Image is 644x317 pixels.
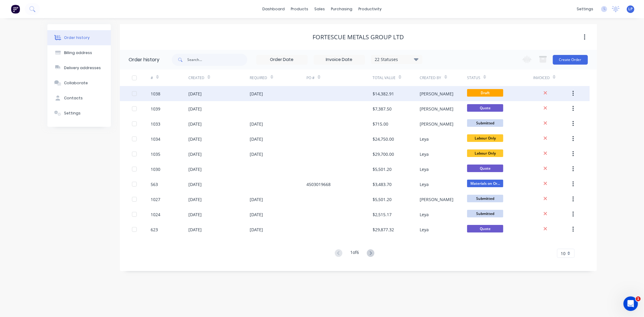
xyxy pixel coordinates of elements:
[47,75,111,91] button: Collaborate
[151,91,160,97] div: 1038
[623,296,638,311] iframe: Intercom live chat
[188,91,202,97] div: [DATE]
[373,181,392,187] div: $3,483.70
[188,75,204,81] div: Created
[350,249,359,258] div: 1 of 6
[64,65,101,71] div: Delivery addresses
[355,5,385,14] div: productivity
[636,296,641,301] span: 1
[533,75,550,81] div: Invoiced
[64,95,83,101] div: Contacts
[373,196,392,203] div: $5,501.20
[467,149,503,157] span: Labour Only
[373,136,394,142] div: $24,750.00
[188,106,202,112] div: [DATE]
[467,195,503,202] span: Submitted
[373,69,420,86] div: Total Value
[467,225,503,232] span: Quote
[467,210,503,217] span: Submitted
[250,121,263,127] div: [DATE]
[420,166,429,172] div: Leya
[629,6,633,12] span: LP
[188,166,202,172] div: [DATE]
[250,91,263,97] div: [DATE]
[373,211,392,218] div: $2,515.17
[188,151,202,157] div: [DATE]
[561,250,566,257] span: 10
[47,91,111,106] button: Contacts
[420,181,429,187] div: Leya
[188,69,250,86] div: Created
[188,226,202,233] div: [DATE]
[420,121,454,127] div: [PERSON_NAME]
[187,54,247,66] input: Search...
[467,69,533,86] div: Status
[11,5,20,14] img: Factory
[467,134,503,142] span: Labour Only
[64,80,88,86] div: Collaborate
[533,69,571,86] div: Invoiced
[151,121,160,127] div: 1033
[288,5,311,14] div: products
[420,151,429,157] div: Leya
[47,106,111,121] button: Settings
[314,55,365,64] input: Invoice Date
[151,211,160,218] div: 1024
[129,56,160,63] div: Order history
[420,196,454,203] div: [PERSON_NAME]
[47,45,111,60] button: Billing address
[306,75,315,81] div: PO #
[259,5,288,14] a: dashboard
[373,121,388,127] div: $715.00
[151,196,160,203] div: 1027
[151,181,158,187] div: 563
[151,75,153,81] div: #
[151,166,160,172] div: 1030
[373,75,396,81] div: Total Value
[47,60,111,75] button: Delivery addresses
[250,151,263,157] div: [DATE]
[467,89,503,97] span: Draft
[420,136,429,142] div: Leya
[188,211,202,218] div: [DATE]
[373,166,392,172] div: $5,501.20
[311,5,328,14] div: sales
[420,106,454,112] div: [PERSON_NAME]
[574,5,596,14] div: settings
[420,226,429,233] div: Leya
[420,211,429,218] div: Leya
[151,226,158,233] div: 623
[371,56,422,63] div: 22 Statuses
[151,69,188,86] div: #
[188,136,202,142] div: [DATE]
[151,106,160,112] div: 1039
[64,110,81,116] div: Settings
[467,165,503,172] span: Quote
[250,226,263,233] div: [DATE]
[47,30,111,45] button: Order history
[151,151,160,157] div: 1035
[306,69,373,86] div: PO #
[420,75,441,81] div: Created By
[467,75,480,81] div: Status
[64,35,90,40] div: Order history
[373,106,392,112] div: $7,387.50
[467,104,503,112] span: Quote
[420,69,467,86] div: Created By
[151,136,160,142] div: 1034
[250,136,263,142] div: [DATE]
[467,119,503,127] span: Submitted
[312,34,404,41] div: FORTESCUE METALS GROUP LTD
[188,121,202,127] div: [DATE]
[257,55,307,64] input: Order Date
[553,55,588,65] button: Create Order
[188,181,202,187] div: [DATE]
[250,69,307,86] div: Required
[306,181,331,187] div: 4503019668
[373,226,394,233] div: $29,877.32
[467,180,503,187] span: Materials on Or...
[373,91,394,97] div: $14,382.91
[188,196,202,203] div: [DATE]
[250,211,263,218] div: [DATE]
[250,75,268,81] div: Required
